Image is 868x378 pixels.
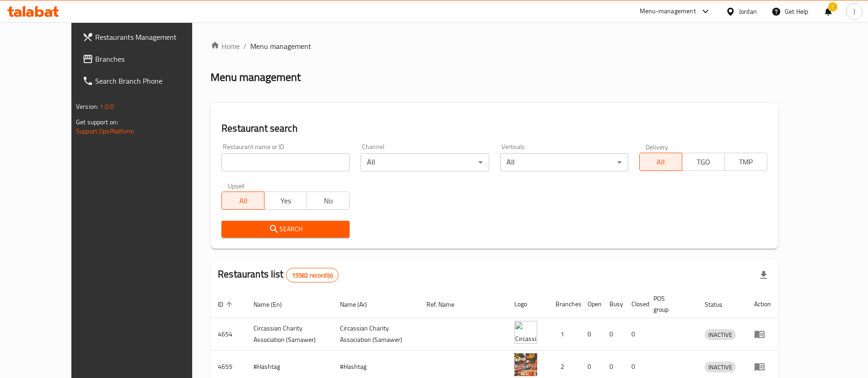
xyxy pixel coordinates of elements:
li: / [243,41,247,52]
img: ​Circassian ​Charity ​Association​ (Samawer) [514,321,537,344]
th: Branches [548,290,580,318]
span: Name (En) [253,299,294,310]
div: Menu [754,361,771,372]
span: Name (Ar) [340,299,379,310]
span: TMP [728,155,764,169]
span: Version: [76,101,98,112]
span: Status [705,299,734,310]
span: Ref. Name [426,299,466,310]
span: Branches [95,53,209,64]
td: ​Circassian ​Charity ​Association​ (Samawer) [246,318,333,351]
span: INACTIVE [705,362,736,373]
span: POS group [653,293,686,315]
div: All [500,153,628,171]
label: Upsell [228,182,245,189]
span: TGO [686,155,721,169]
img: #Hashtag [514,353,537,376]
a: Home [210,41,240,52]
div: Menu [754,329,771,340]
span: Restaurants Management [95,32,209,43]
h2: Restaurants list [218,267,339,282]
th: Busy [602,290,624,318]
th: Action [747,290,778,318]
button: No [307,192,350,210]
td: 0 [580,318,602,351]
input: Search for restaurant name or ID.. [221,153,350,171]
div: Jordan [739,6,757,16]
h2: Menu management [210,70,301,85]
td: 4654 [210,318,246,351]
h2: Restaurant search [221,122,767,135]
span: No [311,194,346,208]
nav: breadcrumb [210,41,778,52]
span: Get support on: [76,116,118,128]
span: 15582 record(s) [286,271,338,280]
span: Search Branch Phone [95,75,209,86]
button: Yes [264,192,307,210]
a: Restaurants Management [75,26,216,48]
button: TMP [724,153,767,171]
td: 0 [624,318,646,351]
td: 0 [602,318,624,351]
div: Menu-management [640,6,696,17]
div: INACTIVE [705,362,736,373]
span: Yes [268,194,303,208]
span: All [643,155,679,169]
span: ID [218,299,235,310]
div: Total records count [286,268,339,282]
a: Branches [75,48,216,70]
th: Logo [507,290,548,318]
div: All [361,153,489,171]
label: Delivery [646,144,669,150]
span: 1.0.0 [100,101,114,112]
span: All [226,194,261,208]
span: Search [229,224,342,235]
span: Menu management [250,41,311,52]
button: All [221,192,264,210]
div: Export file [753,264,775,286]
td: 1 [548,318,580,351]
span: J [853,6,855,16]
button: All [639,153,682,171]
a: Support.OpsPlatform [76,125,134,137]
th: Closed [624,290,646,318]
th: Open [580,290,602,318]
button: TGO [682,153,725,171]
td: ​Circassian ​Charity ​Association​ (Samawer) [333,318,419,351]
a: Search Branch Phone [75,70,216,92]
button: Search [221,221,350,238]
span: INACTIVE [705,330,736,340]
